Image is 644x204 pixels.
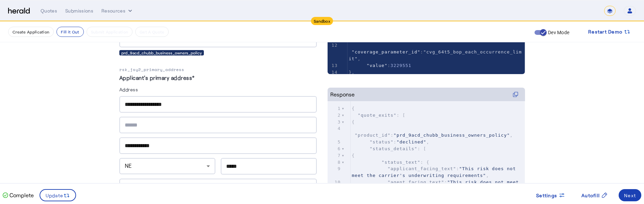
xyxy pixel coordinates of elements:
div: 3 [328,119,342,126]
div: 10 [328,179,342,186]
span: NE [125,163,132,169]
button: Next [619,189,641,201]
div: 14 [328,69,339,76]
span: { [352,106,355,111]
p: rsk_jsy2_primary_address [119,66,317,73]
div: 1 [328,105,342,112]
div: Quotes [41,7,57,14]
span: : , [352,166,519,178]
div: Submissions [65,7,93,14]
label: Address [119,87,138,92]
div: 12 [328,42,339,49]
div: 5 [328,139,342,145]
span: "status_text" [382,160,421,165]
div: Response [330,90,355,98]
button: Resources dropdown menu [101,7,134,14]
span: "value" [366,63,387,68]
div: 2 [328,112,342,119]
span: "agent_facing_text" [387,180,444,185]
span: "coverage_parameter_id" [352,49,420,54]
div: prd_9acd_chubb_business_owners_policy [119,50,204,55]
span: Update [46,192,64,199]
span: Autofill [581,192,600,199]
span: : [ [352,146,427,151]
span: Settings [536,192,557,199]
div: 9 [328,165,342,172]
span: : , [349,43,522,61]
div: 6 [328,145,342,152]
span: : [ [352,113,406,118]
span: Restart Demo [588,28,622,36]
img: Herald Logo [8,8,30,14]
div: Next [624,192,636,199]
span: "status_details" [369,146,417,151]
div: 13 [328,62,339,69]
button: Restart Demo [583,26,636,38]
div: 4 [328,125,342,132]
span: { [352,153,355,158]
span: "product_id" [355,133,390,138]
button: Submit Application [87,27,133,37]
span: 3229551 [390,63,411,68]
span: "prd_9acd_chubb_business_owners_policy" [393,133,510,138]
button: Update [40,189,76,201]
span: : [349,63,411,68]
span: }, [349,70,355,75]
label: Applicant's primary address* [119,74,195,81]
span: : { [352,160,430,165]
span: "cvg_64t5_bop_each_occurrence_limit" [349,49,522,61]
span: { [352,119,355,124]
div: Sandbox [311,17,333,25]
label: Dev Mode [547,29,569,36]
span: : [352,180,522,191]
span: : , [352,139,430,144]
button: Autofill [576,189,613,201]
span: : , [352,126,513,138]
button: Create Application [8,27,54,37]
span: "status" [369,139,393,144]
button: Get A Quote [135,27,169,37]
button: Settings [531,189,571,201]
p: Complete [8,191,34,199]
button: Fill it Out [56,27,84,37]
div: 7 [328,152,342,159]
div: 8 [328,159,342,166]
span: "applicant_facing_text" [387,166,456,171]
span: "declined" [397,139,426,144]
span: "quote_exits" [358,113,397,118]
